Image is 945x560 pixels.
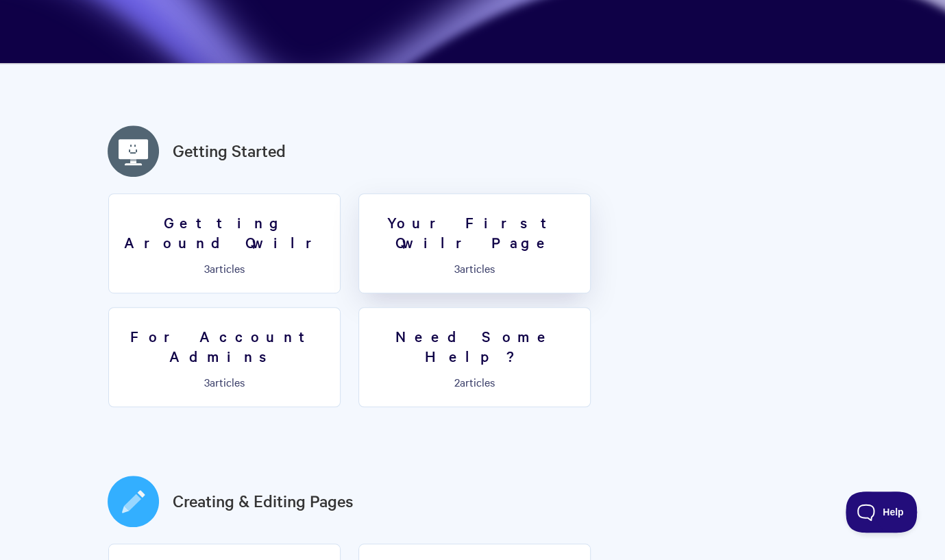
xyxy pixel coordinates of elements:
[117,326,332,365] h3: For Account Admins
[367,262,582,274] p: articles
[367,326,582,365] h3: Need Some Help?
[108,307,341,407] a: For Account Admins 3articles
[173,489,354,513] a: Creating & Editing Pages
[454,374,460,389] span: 2
[367,212,582,252] h3: Your First Qwilr Page
[117,212,332,252] h3: Getting Around Qwilr
[117,376,332,388] p: articles
[846,491,918,533] iframe: Toggle Customer Support
[117,262,332,274] p: articles
[173,138,286,163] a: Getting Started
[358,193,591,293] a: Your First Qwilr Page 3articles
[204,260,210,276] span: 3
[108,193,341,293] a: Getting Around Qwilr 3articles
[358,307,591,407] a: Need Some Help? 2articles
[367,376,582,388] p: articles
[454,260,460,276] span: 3
[204,374,210,389] span: 3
